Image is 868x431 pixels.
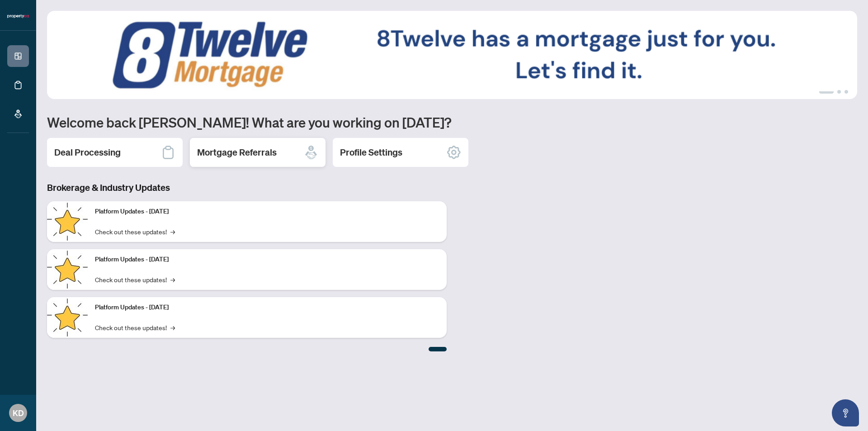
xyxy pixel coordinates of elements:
[832,399,859,426] button: Open asap
[340,146,402,159] h2: Profile Settings
[844,90,848,94] button: 3
[47,249,88,290] img: Platform Updates - July 8, 2025
[47,297,88,338] img: Platform Updates - June 23, 2025
[819,90,834,94] button: 1
[170,322,175,332] span: →
[47,114,857,131] h1: Welcome back [PERSON_NAME]! What are you working on [DATE]?
[13,407,24,419] span: KD
[197,146,277,159] h2: Mortgage Referrals
[47,201,88,242] img: Platform Updates - July 21, 2025
[95,227,175,237] a: Check out these updates!→
[95,207,439,217] p: Platform Updates - [DATE]
[95,303,439,313] p: Platform Updates - [DATE]
[170,227,175,237] span: →
[7,14,29,19] img: logo
[837,90,841,94] button: 2
[95,275,175,284] a: Check out these updates!→
[47,181,447,194] h3: Brokerage & Industry Updates
[47,11,857,99] img: Slide 0
[170,275,175,284] span: →
[95,322,175,332] a: Check out these updates!→
[54,146,121,159] h2: Deal Processing
[95,255,439,265] p: Platform Updates - [DATE]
